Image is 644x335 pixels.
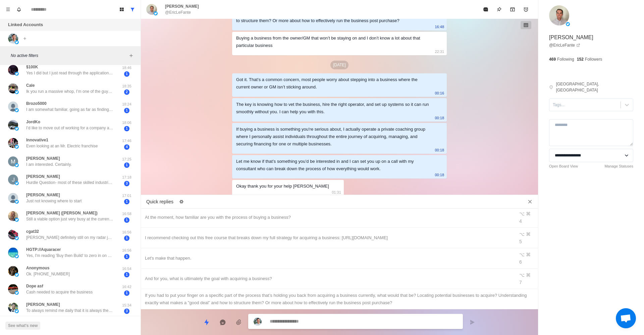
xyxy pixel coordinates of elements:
[145,234,511,242] div: I recommend checking out this free course that breaks down my full strategy for acquiring a busin...
[118,83,135,89] p: 18:35
[118,65,135,71] p: 18:46
[118,193,135,199] p: 17:01
[15,127,19,131] img: picture
[26,234,113,241] p: [PERSON_NAME] definitely still on my radar just working through some things now. I am definitely ...
[26,198,82,204] p: Just not knowing where to start
[15,90,19,94] img: picture
[519,271,534,286] div: ⌥ ⌘ 7
[549,56,556,62] p: 469
[15,181,19,185] img: picture
[118,266,135,272] p: 16:54
[330,61,348,69] p: [DATE]
[118,229,135,235] p: 16:56
[8,284,18,294] img: picture
[8,156,18,166] img: picture
[8,175,18,185] img: picture
[26,216,113,222] p: Still a viable option just very busy at the current time. Thanks for checking in with me though
[124,126,129,131] span: 1
[236,35,432,49] div: Buying a business from the owner/GM that won’t be staying on and I don’t know a lot about that pa...
[26,143,98,149] p: Even looking at an Mr. Electric franchise
[26,271,70,277] p: Ok. [PHONE_NUMBER]
[15,236,19,240] img: picture
[26,283,43,289] p: Dope asf
[8,83,18,93] img: picture
[8,303,18,313] img: picture
[26,301,60,308] p: [PERSON_NAME]
[466,316,479,329] button: Send message
[15,273,19,277] img: picture
[15,218,19,222] img: picture
[15,309,19,313] img: picture
[26,247,61,253] p: HGTP://Aquaracer
[118,120,135,126] p: 18:06
[557,56,574,62] p: Following
[549,42,580,48] a: @EricLeFante
[26,137,48,143] p: Innovative1
[11,53,127,59] p: No active filters
[124,309,129,314] span: 3
[26,107,113,113] p: I am somewhat familiar, going as far as finding several on [URL][DOMAIN_NAME], visiting them, con...
[236,126,432,148] div: If buying a business is something you're serious about, I actually operate a private coaching gro...
[124,290,129,296] span: 1
[8,266,18,276] img: picture
[118,211,135,217] p: 16:58
[556,81,633,93] p: [GEOGRAPHIC_DATA], [GEOGRAPHIC_DATA]
[165,9,191,15] p: @EricLeFante
[124,272,129,277] span: 1
[435,171,444,179] p: 00:18
[519,251,534,266] div: ⌥ ⌘ 6
[200,316,213,329] button: Quick replies
[118,284,135,290] p: 16:42
[124,199,129,204] span: 1
[236,158,432,173] div: Let me know if that’s something you’d be interested in and I can set you up on a call with my con...
[549,33,593,42] p: [PERSON_NAME]
[254,318,262,326] img: picture
[26,210,98,216] p: [PERSON_NAME] ([PERSON_NAME])
[26,253,113,259] p: Yes, I'm reading 'Buy then Build' to zero in on what exactly i'm looking for so I don't waste any...
[118,175,135,180] p: 17:18
[8,120,18,130] img: picture
[26,308,113,314] p: To always remind me daily that it is always the plan
[124,181,129,186] span: 3
[435,89,444,97] p: 00:16
[8,65,18,75] img: picture
[176,196,187,207] button: Edit quick replies
[506,3,519,16] button: Archive
[124,217,129,223] span: 1
[8,21,43,28] p: Linked Accounts
[3,4,13,15] button: Menu
[26,88,113,94] p: Ik you run a massive whop, I’m one of the guys building custom whop apps for people like [PERSON_...
[15,72,19,76] img: picture
[26,64,38,70] p: $100K
[26,82,35,88] p: Cale
[26,228,39,234] p: cgat32
[525,196,535,207] button: Close quick replies
[236,183,329,190] div: Okay thank you for your help [PERSON_NAME]
[145,255,511,262] div: Let's make that happen.
[8,248,18,258] img: picture
[26,289,93,295] p: Cash needed to acquire the business
[236,76,432,91] div: Got it. That’s a common concern, most people worry about stepping into a business where the curre...
[15,291,19,295] img: picture
[26,265,49,271] p: Anonymous
[15,200,19,204] img: picture
[26,155,60,161] p: [PERSON_NAME]
[145,214,511,221] div: At the moment, how familiar are you with the process of buying a business?
[8,102,18,112] img: picture
[146,4,157,15] img: picture
[236,101,432,116] div: The key is knowing how to vet the business, hire the right operator, and set up systems so it can...
[15,108,19,112] img: picture
[216,316,229,329] button: Reply with AI
[21,35,29,43] button: Add account
[15,163,19,167] img: picture
[519,230,534,245] div: ⌥ ⌘ 5
[519,3,533,16] button: Add reminder
[118,138,135,144] p: 17:46
[124,254,129,259] span: 1
[549,5,569,25] img: picture
[26,70,113,76] p: Yes I did but I just read through the application and I’m currently raising capital to reach our ...
[145,275,511,282] div: And for you, what is ultimately the goal with acquiring a business?
[435,146,444,154] p: 00:18
[118,248,135,253] p: 16:56
[26,192,60,198] p: [PERSON_NAME]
